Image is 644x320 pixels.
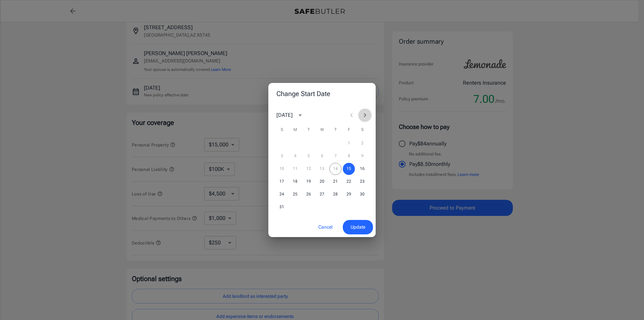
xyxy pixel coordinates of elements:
[294,109,306,121] button: calendar view is open, switch to year view
[268,83,376,104] h2: Change Start Date
[289,176,301,188] button: 18
[276,188,288,200] button: 24
[276,201,288,213] button: 31
[276,176,288,188] button: 17
[311,220,340,234] button: Cancel
[343,176,355,188] button: 22
[343,123,355,137] span: Friday
[356,163,368,175] button: 16
[358,108,372,122] button: Next month
[303,188,315,200] button: 26
[276,111,292,119] div: [DATE]
[303,123,315,137] span: Tuesday
[351,223,365,231] span: Update
[316,188,328,200] button: 27
[303,176,315,188] button: 19
[356,188,368,200] button: 30
[316,123,328,137] span: Wednesday
[343,163,355,175] button: 15
[329,176,341,188] button: 21
[356,176,368,188] button: 23
[316,176,328,188] button: 20
[289,123,301,137] span: Monday
[343,188,355,200] button: 29
[289,188,301,200] button: 25
[329,188,341,200] button: 28
[276,123,288,137] span: Sunday
[343,220,373,234] button: Update
[356,123,368,137] span: Saturday
[329,123,341,137] span: Thursday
